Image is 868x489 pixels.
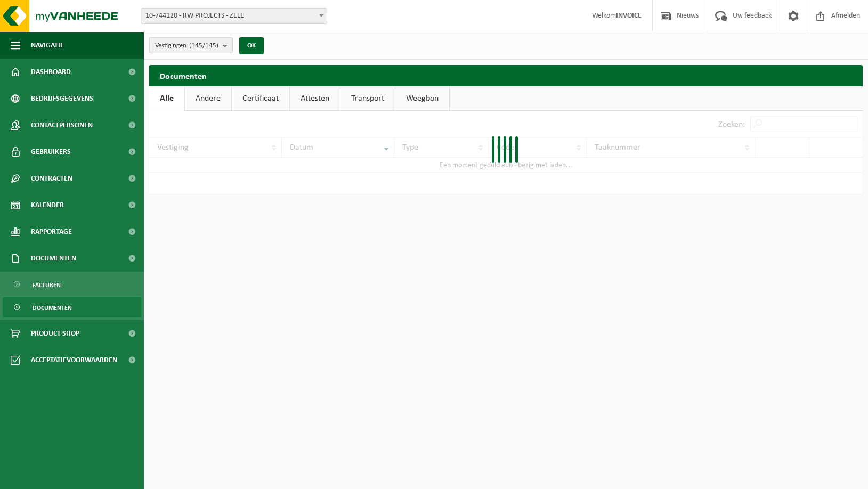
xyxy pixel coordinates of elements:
a: Facturen [3,274,141,295]
a: Attesten [290,86,340,111]
span: Kalender [31,192,64,218]
span: Documenten [33,298,72,318]
span: Documenten [31,245,76,272]
span: Acceptatievoorwaarden [31,347,117,373]
span: Gebruikers [31,138,71,165]
span: 10-744120 - RW PROJECTS - ZELE [141,8,327,24]
strong: INVOICE [616,12,642,20]
a: Weegbon [395,86,449,111]
h2: Documenten [149,65,863,86]
span: Contactpersonen [31,112,93,138]
span: Product Shop [31,320,79,347]
a: Transport [340,86,395,111]
span: Rapportage [31,218,72,245]
span: 10-744120 - RW PROJECTS - ZELE [141,9,327,23]
a: Alle [149,86,184,111]
span: Bedrijfsgegevens [31,85,93,112]
button: Vestigingen(145/145) [149,37,233,53]
a: Andere [185,86,231,111]
span: Vestigingen [155,38,218,54]
a: Certificaat [232,86,289,111]
span: Navigatie [31,32,64,59]
span: Dashboard [31,59,71,85]
a: Documenten [3,297,141,317]
count: (145/145) [189,42,218,49]
span: Facturen [33,275,61,295]
button: OK [239,37,264,54]
span: Contracten [31,165,72,192]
